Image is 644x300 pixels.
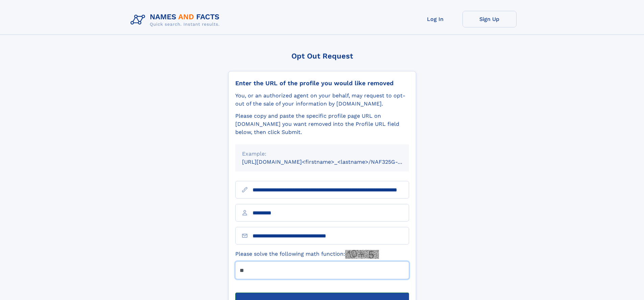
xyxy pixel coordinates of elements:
[235,79,409,87] div: Enter the URL of the profile you would like removed
[242,159,422,165] small: [URL][DOMAIN_NAME]<firstname>_<lastname>/NAF325G-xxxxxxxx
[462,11,517,27] a: Sign Up
[235,112,409,136] div: Please copy and paste the specific profile page URL on [DOMAIN_NAME] you want removed into the Pr...
[235,250,379,259] label: Please solve the following math function:
[242,150,402,158] div: Example:
[408,11,462,27] a: Log In
[235,92,409,108] div: You, or an authorized agent on your behalf, may request to opt-out of the sale of your informatio...
[228,52,416,60] div: Opt Out Request
[128,11,225,29] img: Logo Names and Facts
